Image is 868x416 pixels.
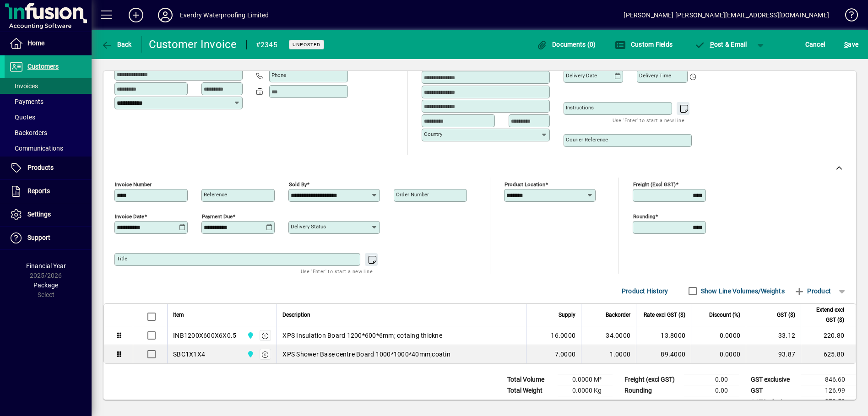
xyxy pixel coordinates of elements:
button: Profile [151,7,180,23]
span: 34.0000 [606,331,630,340]
a: Support [5,227,92,249]
a: Backorders [5,125,92,140]
a: Communications [5,140,92,156]
button: Product History [618,283,672,299]
span: ost & Email [694,41,747,48]
span: Payments [9,98,43,105]
span: Financial Year [26,262,66,270]
span: S [844,41,848,48]
div: Customer Invoice [149,37,237,52]
div: INB1200X600X6X0.5 [173,331,236,340]
div: #2345 [256,38,277,52]
mat-hint: Use 'Enter' to start a new line [301,266,373,276]
span: Reports [27,187,50,194]
mat-label: Freight (excl GST) [633,181,676,188]
span: Extend excl GST ($) [807,305,844,325]
span: Back [101,41,132,48]
span: Documents (0) [537,41,596,48]
mat-hint: Use 'Enter' to start a new line [613,115,684,125]
span: P [710,41,714,48]
span: Backorder [606,310,630,320]
app-page-header-button: Back [92,36,142,53]
mat-label: Delivery time [639,72,671,79]
button: Post & Email [689,36,752,53]
a: Invoices [5,78,92,94]
mat-label: Sold by [289,181,307,188]
button: Save [842,36,861,53]
mat-label: Country [424,131,442,137]
button: Add [121,7,151,23]
mat-label: Phone [271,72,286,78]
td: Rounding [620,385,684,396]
span: 7.0000 [555,350,576,359]
span: Customers [27,63,59,70]
span: GST ($) [777,310,795,320]
label: Show Line Volumes/Weights [699,286,785,296]
div: Everdry Waterproofing Limited [180,8,269,22]
span: 1.0000 [610,350,631,359]
td: 220.80 [801,326,856,345]
div: SBC1X1X4 [173,350,205,359]
td: Total Weight [503,385,558,396]
td: 0.0000 [691,326,746,345]
mat-label: Rounding [633,213,655,220]
span: Product [794,284,831,298]
td: 0.0000 [691,345,746,363]
td: 126.99 [801,385,856,396]
td: 846.60 [801,374,856,385]
span: Cancel [805,37,825,52]
mat-label: Courier Reference [566,136,608,143]
mat-label: Invoice number [115,181,152,188]
td: 33.12 [746,326,801,345]
td: Freight (excl GST) [620,374,684,385]
span: Description [282,310,310,320]
span: XPS Shower Base centre Board 1000*1000*40mm;coatin [282,350,450,359]
td: 973.59 [801,396,856,408]
span: Central [244,330,255,340]
span: Product History [622,284,668,298]
td: 93.87 [746,345,801,363]
span: Package [33,281,58,289]
td: 0.0000 M³ [558,374,613,385]
mat-label: Reference [204,191,227,198]
mat-label: Delivery status [291,223,326,230]
span: Rate excl GST ($) [644,310,685,320]
div: [PERSON_NAME] [PERSON_NAME][EMAIL_ADDRESS][DOMAIN_NAME] [624,8,829,22]
span: XPS Insulation Board 1200*600*6mm; cotaing thickne [282,331,442,340]
a: Home [5,32,92,55]
span: Backorders [9,129,47,136]
mat-label: Payment due [202,213,233,220]
div: 89.4000 [642,350,685,359]
button: Cancel [803,36,828,53]
a: Settings [5,203,92,226]
mat-label: Order number [396,191,429,198]
a: Payments [5,94,92,109]
mat-label: Delivery date [566,72,597,79]
mat-label: Title [117,255,127,262]
span: Unposted [293,42,320,48]
div: 13.8000 [642,331,685,340]
td: Total Volume [503,374,558,385]
a: Products [5,157,92,179]
td: 625.80 [801,345,856,363]
span: Invoices [9,82,38,90]
a: Knowledge Base [838,2,857,32]
a: Quotes [5,109,92,125]
td: GST inclusive [746,396,801,408]
button: Product [789,283,835,299]
button: Back [99,36,134,53]
mat-label: Product location [505,181,545,188]
td: GST [746,385,801,396]
span: Quotes [9,113,35,121]
mat-label: Invoice date [115,213,144,220]
span: Discount (%) [709,310,740,320]
td: 0.00 [684,374,739,385]
td: GST exclusive [746,374,801,385]
button: Custom Fields [613,36,675,53]
td: 0.00 [684,385,739,396]
span: 16.0000 [551,331,575,340]
span: Settings [27,211,51,218]
span: Products [27,164,54,171]
span: Home [27,39,44,47]
td: 0.0000 Kg [558,385,613,396]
